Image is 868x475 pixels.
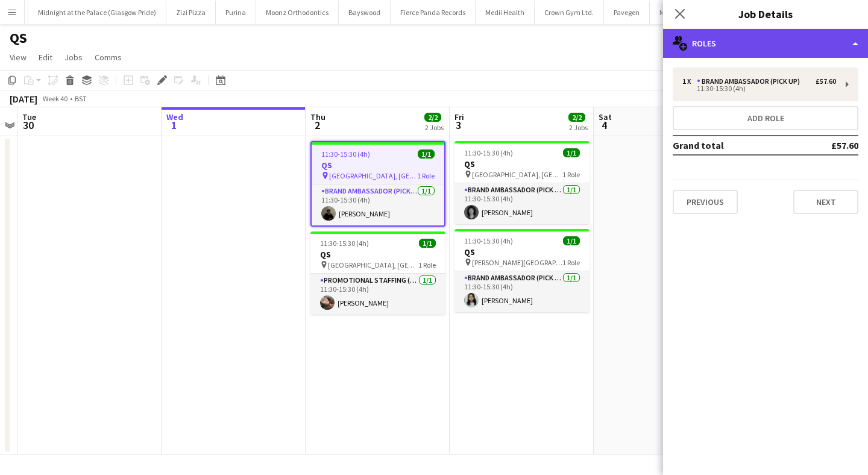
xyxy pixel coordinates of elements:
[569,123,588,132] div: 2 Jobs
[454,183,590,224] app-card-role: Brand Ambassador (Pick up)1/111:30-15:30 (4h)[PERSON_NAME]
[604,1,650,24] button: Pavegen
[682,86,836,92] div: 11:30-15:30 (4h)
[20,118,36,132] span: 30
[663,29,868,58] div: Roles
[75,94,87,103] div: BST
[310,141,445,227] app-job-card: 11:30-15:30 (4h)1/1QS [GEOGRAPHIC_DATA], [GEOGRAPHIC_DATA]1 RoleBrand Ambassador (Pick up)1/111:3...
[166,112,183,122] span: Wed
[419,239,436,248] span: 1/1
[417,171,435,180] span: 1 Role
[673,190,738,214] button: Previous
[793,136,858,155] td: £57.60
[10,52,27,63] span: View
[95,52,122,63] span: Comms
[5,49,31,65] a: View
[568,113,585,122] span: 2/2
[64,52,83,63] span: Jobs
[563,236,580,245] span: 1/1
[39,52,52,63] span: Edit
[309,118,325,132] span: 2
[312,184,444,225] app-card-role: Brand Ambassador (Pick up)1/111:30-15:30 (4h)[PERSON_NAME]
[673,106,858,130] button: Add role
[793,190,858,214] button: Next
[454,159,590,169] h3: QS
[562,170,580,179] span: 1 Role
[320,239,369,248] span: 11:30-15:30 (4h)
[562,258,580,267] span: 1 Role
[650,1,748,24] button: M&M's Couch Confessions
[28,1,166,24] button: Midnight at the Palace (Glasgow Pride)
[391,1,476,24] button: Fierce Panda Records
[310,231,445,315] app-job-card: 11:30-15:30 (4h)1/1QS [GEOGRAPHIC_DATA], [GEOGRAPHIC_DATA]1 RolePromotional Staffing (Brand Ambas...
[310,112,325,122] span: Thu
[454,141,590,224] app-job-card: 11:30-15:30 (4h)1/1QS [GEOGRAPHIC_DATA], [GEOGRAPHIC_DATA]1 RoleBrand Ambassador (Pick up)1/111:3...
[454,229,590,312] app-job-card: 11:30-15:30 (4h)1/1QS [PERSON_NAME][GEOGRAPHIC_DATA]1 RoleBrand Ambassador (Pick up)1/111:30-15:3...
[597,118,612,132] span: 4
[165,118,183,132] span: 1
[425,123,444,132] div: 2 Jobs
[34,49,57,65] a: Edit
[10,93,37,105] div: [DATE]
[40,94,70,103] span: Week 40
[10,29,27,47] h1: QS
[454,247,590,257] h3: QS
[535,1,604,24] button: Crown Gym Ltd.
[339,1,391,24] button: Bayswood
[464,236,513,245] span: 11:30-15:30 (4h)
[424,113,441,122] span: 2/2
[464,148,513,157] span: 11:30-15:30 (4h)
[216,1,256,24] button: Purina
[673,136,793,155] td: Grand total
[418,149,435,159] span: 1/1
[310,249,445,260] h3: QS
[22,112,36,122] span: Tue
[472,258,562,267] span: [PERSON_NAME][GEOGRAPHIC_DATA]
[256,1,339,24] button: Moonz Orthodontics
[328,260,418,269] span: [GEOGRAPHIC_DATA], [GEOGRAPHIC_DATA]
[418,260,436,269] span: 1 Role
[454,112,464,122] span: Fri
[329,171,417,180] span: [GEOGRAPHIC_DATA], [GEOGRAPHIC_DATA]
[663,6,868,22] h3: Job Details
[476,1,535,24] button: Medii Health
[454,271,590,312] app-card-role: Brand Ambassador (Pick up)1/111:30-15:30 (4h)[PERSON_NAME]
[90,49,127,65] a: Comms
[310,274,445,315] app-card-role: Promotional Staffing (Brand Ambassadors)1/111:30-15:30 (4h)[PERSON_NAME]
[166,1,216,24] button: Zizi Pizza
[563,148,580,157] span: 1/1
[697,77,805,86] div: Brand Ambassador (Pick up)
[599,112,612,122] span: Sat
[816,77,836,86] div: £57.60
[453,118,464,132] span: 3
[60,49,87,65] a: Jobs
[312,160,444,171] h3: QS
[472,170,562,179] span: [GEOGRAPHIC_DATA], [GEOGRAPHIC_DATA]
[321,149,370,159] span: 11:30-15:30 (4h)
[682,77,697,86] div: 1 x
